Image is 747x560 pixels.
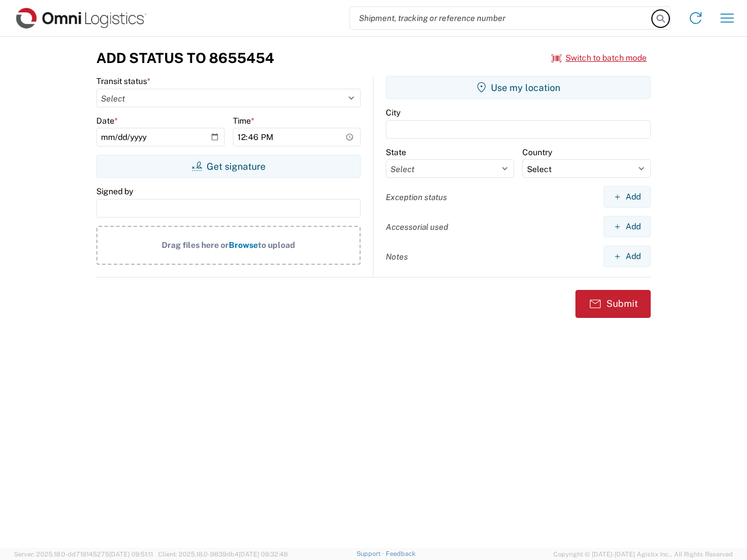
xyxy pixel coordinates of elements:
[162,240,229,250] span: Drag files here or
[350,7,652,29] input: Shipment, tracking or reference number
[258,240,295,250] span: to upload
[603,216,651,237] button: Add
[603,246,651,267] button: Add
[575,290,651,318] button: Submit
[603,186,651,208] button: Add
[386,107,400,118] label: City
[553,549,733,559] span: Copyright © [DATE]-[DATE] Agistix Inc., All Rights Reserved
[14,551,153,558] span: Server: 2025.18.0-dd719145275
[386,76,651,99] button: Use my location
[158,551,288,558] span: Client: 2025.18.0-9839db4
[386,192,447,202] label: Exception status
[522,147,552,157] label: Country
[357,550,386,557] a: Support
[386,550,416,557] a: Feedback
[229,240,258,250] span: Browse
[386,222,448,232] label: Accessorial used
[551,48,647,68] button: Switch to batch mode
[233,116,254,126] label: Time
[96,155,361,178] button: Get signature
[96,50,274,66] h3: Add Status to 8655454
[386,147,406,157] label: State
[96,186,133,197] label: Signed by
[96,116,118,126] label: Date
[96,76,151,86] label: Transit status
[386,251,408,262] label: Notes
[109,551,153,558] span: [DATE] 09:51:11
[239,551,288,558] span: [DATE] 09:32:48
